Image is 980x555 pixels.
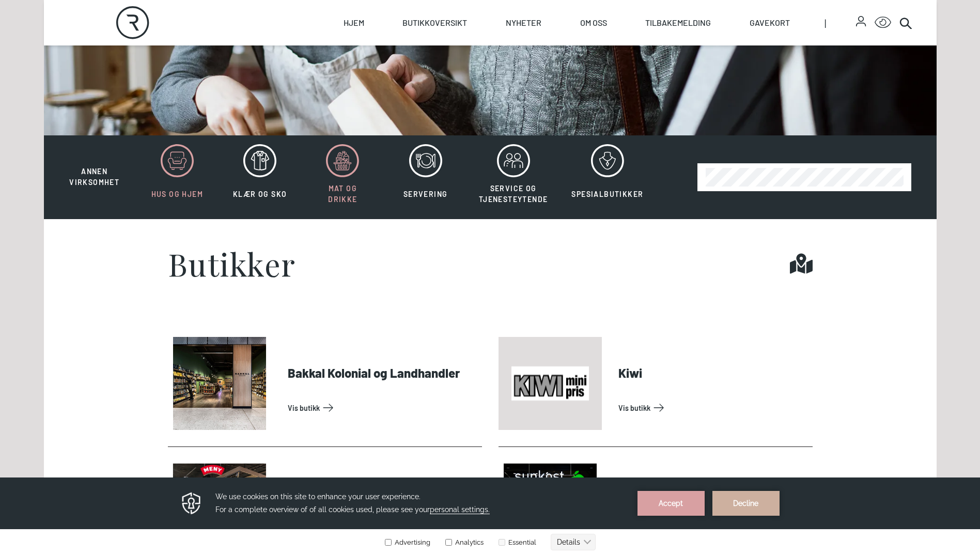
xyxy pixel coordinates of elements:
button: Klær og sko [220,144,300,211]
a: Vis Butikk: Bakkal Kolonial og Landhandler [288,399,478,416]
span: Mat og drikke [328,184,357,204]
label: Analytics [443,61,484,69]
img: Privacy reminder [180,13,203,38]
input: Essential [499,61,505,68]
span: Service og tjenesteytende [479,184,548,204]
h1: Butikker [168,248,296,279]
button: Service og tjenesteytende [468,144,559,211]
button: Open Accessibility Menu [875,14,891,31]
span: Servering [403,190,448,198]
button: Annen virksomhet [54,144,135,188]
label: Advertising [384,61,430,69]
span: Annen virksomhet [69,167,119,187]
button: Servering [385,144,466,211]
button: Accept [637,13,705,38]
button: Hus og hjem [137,144,217,211]
input: Analytics [445,61,452,68]
span: Spesialbutikker [571,190,643,198]
span: Hus og hjem [151,190,203,198]
span: Klær og sko [233,190,287,198]
button: Decline [712,13,780,38]
input: Advertising [385,61,392,68]
span: personal settings. [430,28,490,37]
text: Details [557,60,580,69]
button: Mat og drikke [302,144,383,211]
button: Details [551,56,596,73]
label: Essential [496,61,536,69]
button: Spesialbutikker [561,144,654,211]
a: Vis Butikk: Kiwi [618,399,808,416]
h3: We use cookies on this site to enhance your user experience. For a complete overview of of all co... [215,13,625,39]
